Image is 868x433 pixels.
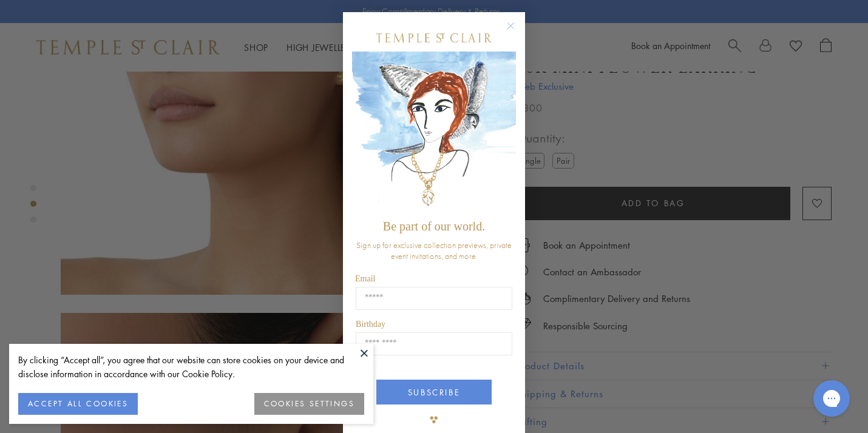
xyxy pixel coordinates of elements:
span: Be part of our world. [383,220,485,233]
input: Email [356,287,512,310]
img: c4a9eb12-d91a-4d4a-8ee0-386386f4f338.jpeg [352,52,516,213]
span: Email [355,274,375,283]
button: SUBSCRIBE [376,380,492,404]
img: TSC [422,408,446,432]
button: COOKIES SETTINGS [254,393,364,415]
iframe: Gorgias live chat messenger [807,376,856,421]
div: By clicking “Accept all”, you agree that our website can store cookies on your device and disclos... [18,353,364,381]
button: Close dialog [509,24,524,39]
span: Sign up for exclusive collection previews, private event invitations, and more. [356,240,512,261]
img: Temple St. Clair [376,33,492,42]
button: ACCEPT ALL COOKIES [18,393,138,415]
span: Birthday [356,320,385,329]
